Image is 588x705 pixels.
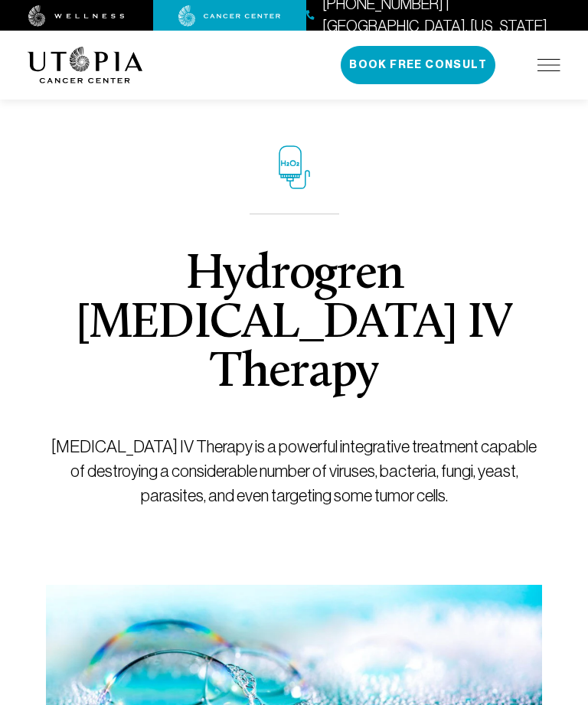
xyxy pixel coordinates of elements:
img: icon [279,145,310,189]
img: icon-hamburger [537,59,560,71]
img: logo [28,47,143,83]
img: wellness [28,5,125,27]
img: cancer center [178,5,281,27]
h1: Hydrogren [MEDICAL_DATA] IV Therapy [46,251,542,398]
button: Book Free Consult [341,46,495,84]
p: [MEDICAL_DATA] IV Therapy is a powerful integrative treatment capable of destroying a considerabl... [46,435,542,508]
